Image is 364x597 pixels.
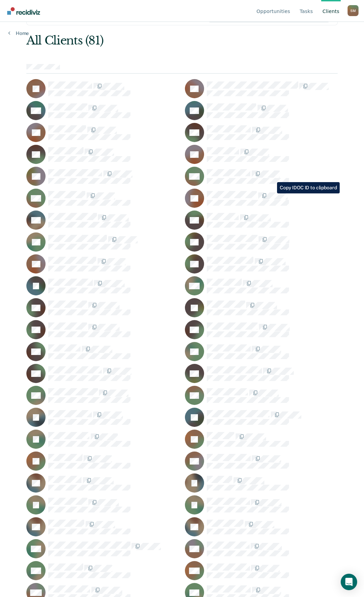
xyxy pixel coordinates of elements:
[26,34,275,48] div: All Clients (81)
[348,5,359,16] div: S M
[8,30,29,36] a: Home
[341,574,357,590] div: Open Intercom Messenger
[7,7,40,15] img: Recidiviz
[348,5,359,16] button: Profile dropdown button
